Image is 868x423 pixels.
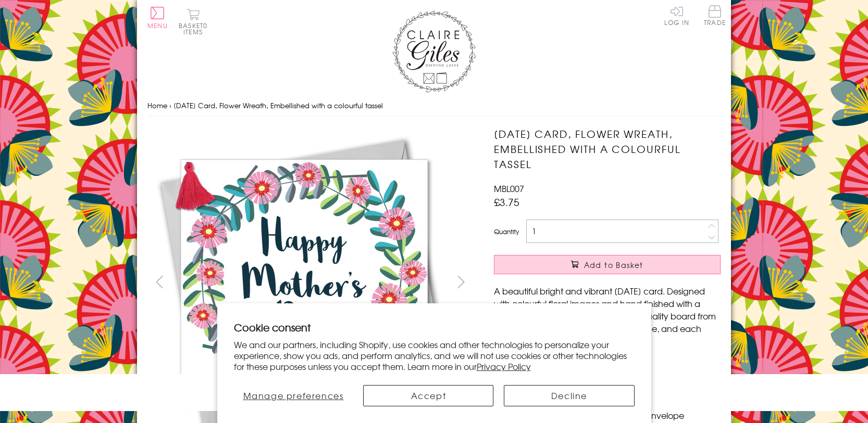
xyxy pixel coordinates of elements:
[363,385,493,406] button: Accept
[234,320,635,335] h2: Cookie consent
[494,126,721,171] h1: [DATE] Card, Flower Wreath, Embellished with a colourful tassel
[147,270,171,293] button: prev
[477,360,531,373] a: Privacy Policy
[494,182,524,195] span: MBL007
[179,8,207,35] button: Basket0 items
[173,100,383,110] span: [DATE] Card, Flower Wreath, Embellished with a colourful tassel
[494,255,721,274] button: Add to Basket
[450,270,473,293] button: next
[494,285,721,347] p: A beautiful bright and vibrant [DATE] card. Designed with colourful floral images and hand finish...
[664,5,689,25] a: Log In
[233,385,353,406] button: Manage preferences
[584,260,643,270] span: Add to Basket
[147,95,721,117] nav: breadcrumbs
[169,100,171,110] span: ›
[147,21,168,30] span: Menu
[704,5,726,25] span: Trade
[704,5,726,28] a: Trade
[392,10,476,93] img: Claire Giles Greetings Cards
[183,21,207,36] span: 0 items
[147,7,168,29] button: Menu
[147,100,167,110] a: Home
[504,385,634,406] button: Decline
[234,339,635,371] p: We and our partners, including Shopify, use cookies and other technologies to personalize your ex...
[494,195,519,209] span: £3.75
[494,227,519,236] label: Quantity
[243,389,344,402] span: Manage preferences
